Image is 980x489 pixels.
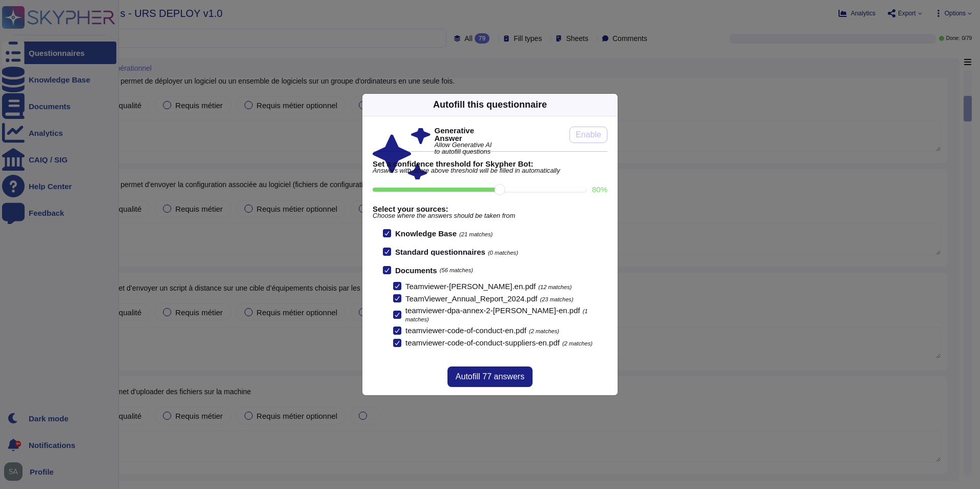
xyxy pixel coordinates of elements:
[576,131,601,139] span: Enable
[456,373,524,381] span: Autofill 77 answers
[440,268,473,273] span: (56 matches)
[373,168,607,174] span: Answers with score above threshold will be filled in automatically
[538,284,571,290] span: (12 matches)
[488,250,518,256] span: (0 matches)
[405,306,580,315] span: teamviewer-dpa-annex-2-[PERSON_NAME]-en.pdf
[447,366,533,387] button: Autofill 77 answers
[395,267,437,274] b: Documents
[373,213,607,219] span: Choose where the answers should be taken from
[373,160,607,168] b: Set a confidence threshold for Skypher Bot:
[435,142,493,155] span: Allow Generative AI to autofill questions
[405,338,560,347] span: teamviewer-code-of-conduct-suppliers-en.pdf
[395,248,485,256] b: Standard questionnaires
[373,205,607,213] b: Select your sources:
[435,127,493,142] b: Generative Answer
[562,340,593,347] span: (2 matches)
[433,98,547,112] div: Autofill this questionnaire
[459,231,493,237] span: (21 matches)
[569,127,607,143] button: Enable
[540,296,573,302] span: (23 matches)
[405,294,537,303] span: TeamViewer_Annual_Report_2024.pdf
[529,328,559,334] span: (2 matches)
[405,308,588,322] span: (1 matches)
[405,282,536,291] span: Teamviewer-[PERSON_NAME].en.pdf
[405,326,526,335] span: teamviewer-code-of-conduct-en.pdf
[592,186,607,193] label: 80 %
[395,229,457,238] b: Knowledge Base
